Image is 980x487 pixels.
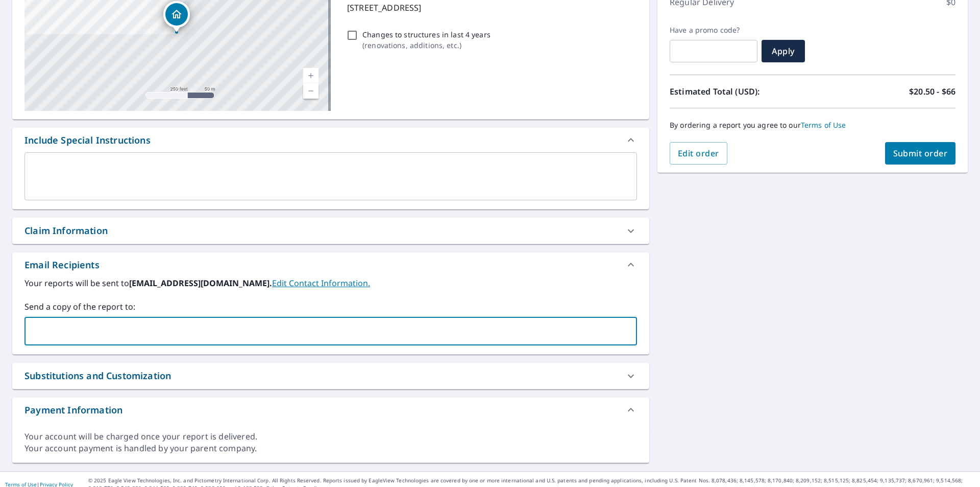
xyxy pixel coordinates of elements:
[770,45,797,57] span: Apply
[362,40,491,51] p: ( renovations, additions, etc. )
[362,29,491,40] p: Changes to structures in last 4 years
[24,369,171,383] div: Substitutions and Customization
[12,398,649,422] div: Payment Information
[24,258,100,272] div: Email Recipients
[24,133,151,147] div: Include Special Instructions
[909,85,955,98] p: $20.50 - $66
[670,142,727,165] button: Edit order
[24,431,637,443] div: Your account will be charged once your report is delivered.
[12,128,649,152] div: Include Special Instructions
[801,120,846,130] a: Terms of Use
[129,277,272,289] b: [EMAIL_ADDRESS][DOMAIN_NAME].
[24,224,108,238] div: Claim Information
[272,277,370,289] a: EditContactInfo
[670,26,757,35] label: Have a promo code?
[347,2,633,14] p: [STREET_ADDRESS]
[678,148,719,159] span: Edit order
[24,277,637,289] label: Your reports will be sent to
[670,121,955,130] p: By ordering a report you agree to our
[12,252,649,277] div: Email Recipients
[12,218,649,244] div: Claim Information
[303,83,318,99] a: Current Level 17, Zoom Out
[303,68,318,83] a: Current Level 17, Zoom In
[885,142,956,165] button: Submit order
[762,40,805,62] button: Apply
[163,1,190,33] div: Dropped pin, building 1, Residential property, 6279 Colonial Trl W Spring Grove, VA 23881
[24,403,122,417] div: Payment Information
[24,443,637,454] div: Your account payment is handled by your parent company.
[893,148,948,159] span: Submit order
[670,85,813,98] p: Estimated Total (USD):
[12,363,649,389] div: Substitutions and Customization
[24,300,637,313] label: Send a copy of the report to:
